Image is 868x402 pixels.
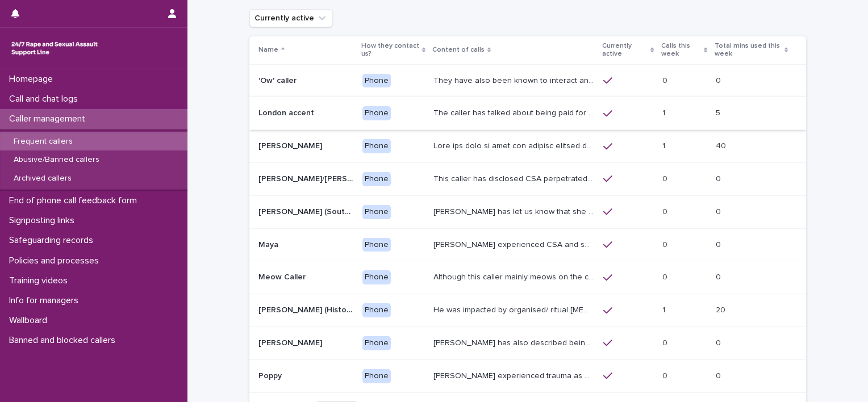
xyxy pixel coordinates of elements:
p: Archived callers [5,174,81,183]
p: 40 [716,139,728,151]
button: Currently active [249,9,333,27]
p: 0 [662,270,670,282]
p: Wallboard [5,315,56,326]
p: 0 [716,74,723,86]
p: [PERSON_NAME] [258,139,324,151]
div: Phone [362,106,391,120]
p: 0 [716,238,723,250]
tr: [PERSON_NAME][PERSON_NAME] PhoneLore ips dolo si amet con adipisc elitsed doei temp incidi ut lab... [249,130,806,163]
p: 'Ow' caller [258,74,299,86]
p: How they contact us? [361,40,419,61]
p: Caller management [5,114,94,124]
p: Maya [258,238,281,250]
p: He was impacted by organised/ ritual child sexual abuse and was sexually abused by his stepfather... [433,303,596,315]
p: Call and chat logs [5,94,87,104]
div: Phone [362,139,391,153]
p: Lucy/Sarah/Emma Flashback [258,172,356,184]
p: Lucy has told us that her support workers have said things to her about this abuse, or about this... [433,139,596,151]
tr: 'Ow' caller'Ow' caller PhoneThey have also been known to interact and respond to questions throug... [249,64,806,97]
p: Training videos [5,275,77,286]
p: Signposting links [5,215,84,226]
p: Homepage [5,74,62,85]
tr: [PERSON_NAME]/[PERSON_NAME]/[PERSON_NAME][PERSON_NAME]/[PERSON_NAME]/[PERSON_NAME] PhoneThis call... [249,162,806,195]
p: Abusive/Banned callers [5,155,108,165]
p: 1 [662,303,667,315]
img: rhQMoQhaT3yELyF149Cw [9,37,100,60]
p: 0 [662,74,670,86]
p: They have also been known to interact and respond to questions throughout their flashback. There ... [433,74,596,86]
p: 1 [662,139,667,151]
p: Banned and blocked callers [5,335,124,346]
tr: [PERSON_NAME] (Historic Plan)[PERSON_NAME] (Historic Plan) PhoneHe was impacted by organised/ rit... [249,294,806,327]
p: Info for managers [5,295,87,306]
p: Paula has also described being sexually abused as a child, and on different calls, has explained ... [433,336,596,348]
p: Name [258,44,278,56]
p: 0 [662,172,670,184]
p: Content of calls [432,44,485,56]
p: Calls this week [661,40,702,61]
p: Frequent callers [5,137,82,146]
div: Phone [362,238,391,252]
p: Although this caller mainly meows on the call, they have once spoken to a SLW and said "I'm scared" [433,270,596,282]
p: End of phone call feedback form [5,195,146,206]
p: 0 [662,205,670,217]
p: 0 [716,172,723,184]
div: Phone [362,74,391,88]
p: Margaret (South-West of England) [258,205,356,217]
p: 0 [716,205,723,217]
p: This caller has disclosed CSA perpetrated by father and sometimes will say things like “I can see... [433,172,596,184]
p: Safeguarding records [5,235,102,246]
tr: [PERSON_NAME] (South-West of [GEOGRAPHIC_DATA])[PERSON_NAME] (South-West of [GEOGRAPHIC_DATA]) Ph... [249,195,806,228]
p: Meow Caller [258,270,308,282]
p: 0 [716,369,723,381]
p: [PERSON_NAME] (Historic Plan) [258,303,356,315]
p: 1 [662,106,667,118]
p: Currently active [602,40,648,61]
p: [PERSON_NAME] [258,336,324,348]
p: Poppy [258,369,284,381]
p: Poppy experienced trauma as a child, witnessing her father raping her late mother, she recently l... [433,369,596,381]
div: Phone [362,205,391,219]
div: Phone [362,270,391,284]
p: London accent [258,106,316,118]
p: 5 [716,106,723,118]
tr: Meow CallerMeow Caller PhoneAlthough this caller mainly meows on the call, they have once spoken ... [249,261,806,294]
div: Phone [362,172,391,186]
tr: MayaMaya Phone[PERSON_NAME] experienced CSA and speaks about a rape that has been previously repo... [249,228,806,261]
tr: London accentLondon accent PhoneThe caller has talked about being paid for sex with older men. Ga... [249,97,806,130]
p: 20 [716,303,728,315]
p: Margaret has let us know that she experienced child sexual abuse by a doctor. She was raped by he... [433,205,596,217]
tr: [PERSON_NAME][PERSON_NAME] Phone[PERSON_NAME] has also described being sexually abused as a child... [249,326,806,359]
p: The caller has talked about being paid for sex with older men. Gang ‘leaders’ are given this mone... [433,106,596,118]
tr: PoppyPoppy Phone[PERSON_NAME] experienced trauma as a child, witnessing her father raping her lat... [249,359,806,392]
p: Policies and processes [5,256,108,266]
p: Maya experienced CSA and speaks about a rape that has been previously reported, there is no progr... [433,238,596,250]
p: Total mins used this week [715,40,782,61]
p: 0 [662,238,670,250]
div: Phone [362,303,391,317]
div: Phone [362,336,391,350]
p: 0 [716,270,723,282]
p: 0 [662,336,670,348]
p: 0 [716,336,723,348]
p: 0 [662,369,670,381]
div: Phone [362,369,391,383]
